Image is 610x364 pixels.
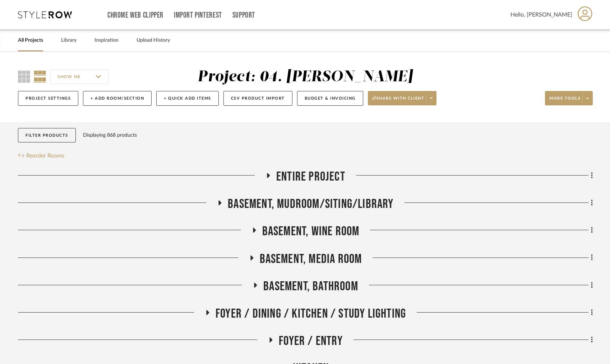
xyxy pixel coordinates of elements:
a: Inspiration [94,36,119,45]
span: More tools [549,96,581,106]
a: Library [61,36,77,45]
a: Upload History [137,36,170,45]
a: Support [232,12,255,18]
div: Project: 04. [PERSON_NAME] [198,69,413,85]
span: Basement, Media Room [260,251,362,267]
button: More tools [545,91,593,105]
span: Foyer / Dining / Kitchen / Study Lighting [216,306,406,322]
button: Share with client [368,91,437,105]
div: Displaying 868 products [83,128,137,142]
button: Filter Products [18,128,76,143]
button: + Quick Add Items [156,91,219,106]
span: Foyer / Entry [279,333,343,349]
button: CSV Product Import [223,91,292,106]
a: Chrome Web Clipper [107,12,163,18]
button: Budget & Invoicing [297,91,363,106]
span: Basement, Wine Room [262,224,360,239]
span: Entire Project [276,169,345,185]
span: Basement, Bathroom [263,279,358,294]
button: Project Settings [18,91,78,106]
button: + Add Room/Section [83,91,152,106]
a: Import Pinterest [174,12,222,18]
span: Hello, [PERSON_NAME] [510,10,572,19]
button: Reorder Rooms [18,151,64,160]
span: Reorder Rooms [26,151,64,160]
span: Basement, Mudroom/Siting/Library [228,196,393,212]
span: Share with client [372,96,425,106]
a: All Projects [18,36,43,45]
